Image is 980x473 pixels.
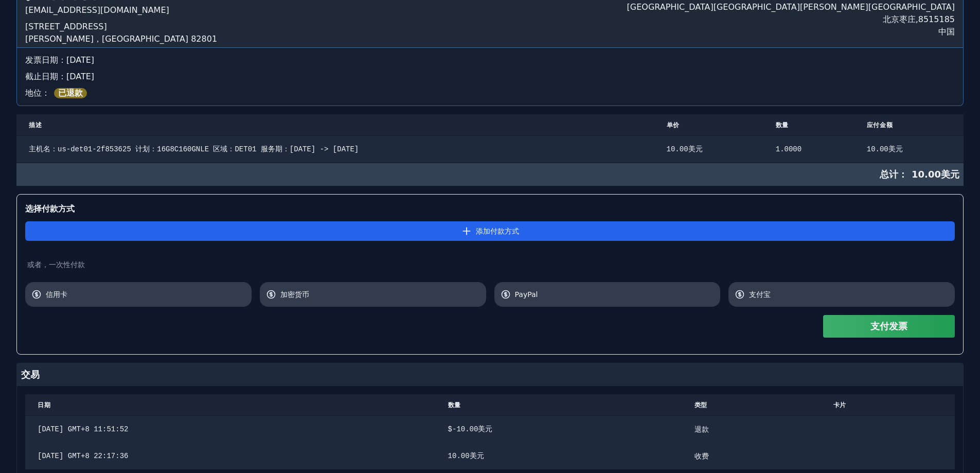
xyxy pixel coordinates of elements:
[776,121,789,129] font: 数量
[25,5,169,15] font: [EMAIL_ADDRESS][DOMAIN_NAME]
[916,14,918,24] font: ,
[688,145,703,153] font: 美元
[515,290,538,299] font: PayPal
[25,204,75,214] font: 选择付款方式
[448,452,470,460] font: 10.00
[476,227,519,235] font: 添加付款方式
[899,14,916,24] font: 枣庄
[21,369,40,380] font: 交易
[694,425,709,433] font: 退款
[833,401,846,409] font: 卡片
[470,452,484,460] font: 美元
[870,321,907,331] font: 支付发票
[888,145,903,153] font: 美元
[38,401,50,409] font: 日期
[823,315,955,338] button: 支付发票
[46,290,67,299] font: 信用卡
[58,88,83,98] font: 已退款
[25,88,50,98] font: 地位：
[478,425,492,433] font: 美元
[448,425,452,433] font: $
[694,452,709,460] font: 收费
[776,145,801,153] font: 1.0000
[918,14,955,24] font: 8515185
[749,290,771,299] font: 支付宝
[912,169,941,180] font: 10.00
[941,169,959,180] font: 美元
[25,221,955,241] button: 添加付款方式
[883,14,899,24] font: 北京
[38,425,128,433] font: [DATE] GMT+8 11:51:52
[448,401,461,409] font: 数量
[25,72,66,81] font: 截止日期：
[627,2,955,12] font: [GEOGRAPHIC_DATA][GEOGRAPHIC_DATA][PERSON_NAME][GEOGRAPHIC_DATA]
[694,401,707,409] font: 类型
[667,145,688,153] font: 10.00
[880,169,907,180] font: 总计：
[280,290,309,299] font: 加密货币
[25,55,66,65] font: 发票日期：
[25,34,217,44] font: [PERSON_NAME]，[GEOGRAPHIC_DATA] 82801
[66,55,94,65] font: [DATE]
[66,72,94,81] font: [DATE]
[29,121,42,129] font: 描述
[29,145,359,153] font: 主机名：us-det01-2f853625 计划：16G8C160GNLE 区域：DET01 服务期：[DATE] -> [DATE]
[867,121,893,129] font: 应付金额
[667,121,680,129] font: 单价
[938,27,955,37] font: 中国
[25,22,107,31] font: [STREET_ADDRESS]
[452,425,478,433] font: -10.00
[867,145,888,153] font: 10.00
[27,260,85,269] font: 或者，一次性付款
[38,452,128,460] font: [DATE] GMT+8 22:17:36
